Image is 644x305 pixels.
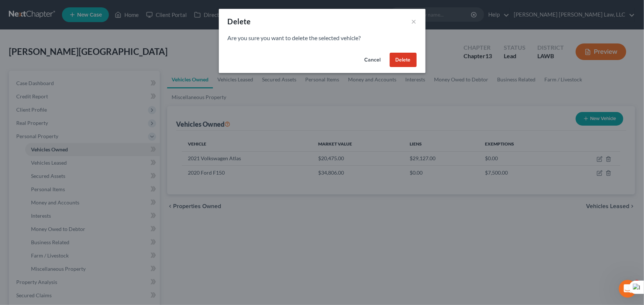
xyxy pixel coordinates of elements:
[228,34,417,42] p: Are you sure you want to delete the selected vehicle?
[619,280,637,298] iframe: Intercom live chat
[390,53,417,67] button: Delete
[228,16,251,27] div: Delete
[359,53,387,67] button: Cancel
[411,17,417,26] button: ×
[634,280,640,286] span: 4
